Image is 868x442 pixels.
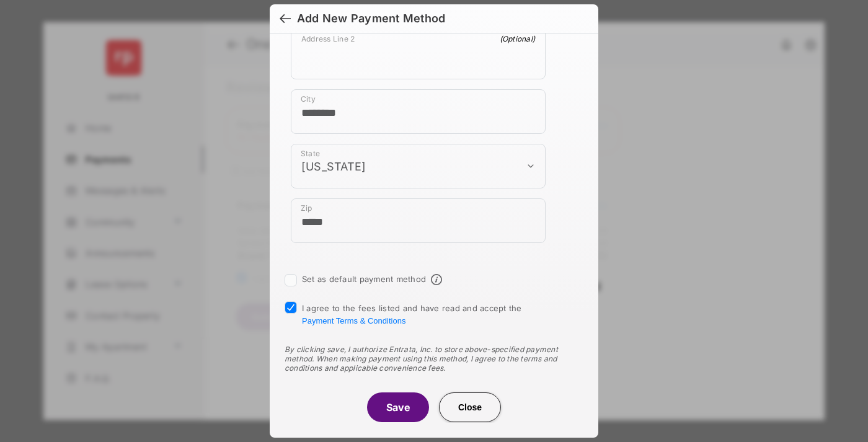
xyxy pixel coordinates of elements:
button: Save [367,392,429,422]
button: Close [439,392,501,422]
label: Set as default payment method [302,274,426,284]
button: I agree to the fees listed and have read and accept the [302,316,405,325]
div: payment_method_screening[postal_addresses][postalCode] [291,198,546,243]
span: I agree to the fees listed and have read and accept the [302,303,522,325]
span: Default payment method info [431,274,442,285]
div: payment_method_screening[postal_addresses][administrativeArea] [291,144,546,188]
div: Add New Payment Method [297,12,445,25]
div: By clicking save, I authorize Entrata, Inc. to store above-specified payment method. When making ... [285,345,583,373]
div: payment_method_screening[postal_addresses][locality] [291,89,546,134]
div: payment_method_screening[postal_addresses][addressLine2] [291,29,546,79]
